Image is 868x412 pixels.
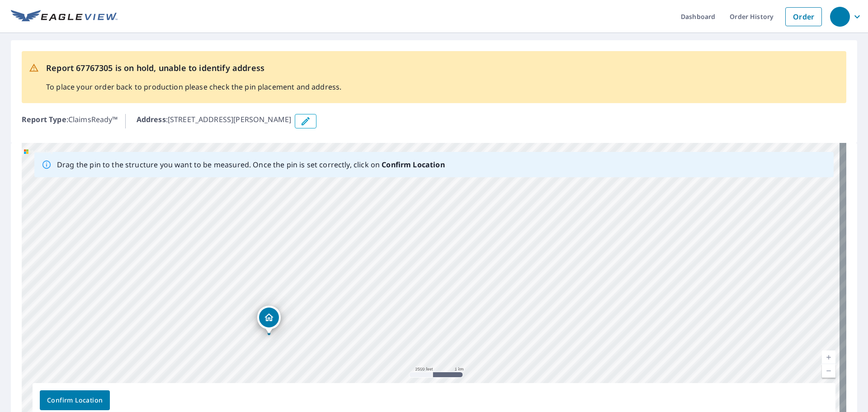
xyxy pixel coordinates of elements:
p: : ClaimsReady™ [22,114,118,128]
img: EV Logo [11,10,118,24]
p: Report 67767305 is on hold, unable to identify address [46,62,341,74]
p: To place your order back to production please check the pin placement and address. [46,81,341,92]
b: Report Type [22,114,66,124]
p: Drag the pin to the structure you want to be measured. Once the pin is set correctly, click on [57,159,445,170]
a: Order [785,7,822,26]
div: Dropped pin, building 1, Residential property, 4783 9 Mile Rd Lesage, WV 25537 [257,306,281,334]
button: Confirm Location [40,390,110,410]
b: Confirm Location [382,160,444,170]
a: Current Level 13, Zoom Out [822,364,835,378]
b: Address [137,114,166,124]
p: : [STREET_ADDRESS][PERSON_NAME] [137,114,292,128]
span: Confirm Location [47,395,103,406]
a: Current Level 13, Zoom In [822,350,835,364]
